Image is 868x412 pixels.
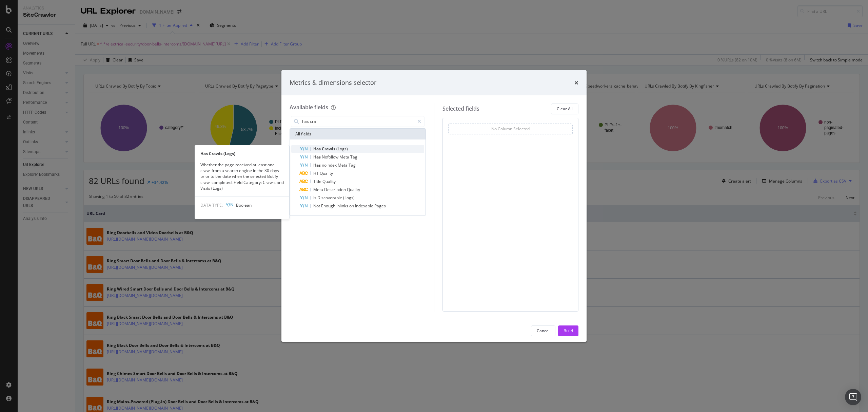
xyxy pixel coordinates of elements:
[313,170,320,176] span: H1
[313,162,322,168] span: Has
[491,126,530,132] div: No Column Selected
[322,162,338,168] span: noindex
[313,154,322,160] span: Has
[349,203,355,209] span: on
[537,328,550,334] div: Cancel
[355,203,374,209] span: Indexable
[558,325,578,336] button: Build
[301,116,414,127] input: Search by field name
[557,106,573,112] div: Clear All
[290,104,328,111] div: Available fields
[442,105,479,113] div: Selected fields
[321,203,336,209] span: Enough
[574,78,578,87] div: times
[350,154,357,160] span: Tag
[349,162,356,168] span: Tag
[551,104,578,114] button: Clear All
[195,162,289,191] div: Whether the page received at least one crawl from a search engine in the 30 days prior to the dat...
[336,146,348,152] span: (Logs)
[313,146,322,152] span: Has
[336,203,349,209] span: Inlinks
[845,389,861,405] div: Open Intercom Messenger
[347,187,360,192] span: Quality
[290,129,426,139] div: All fields
[313,203,321,209] span: Not
[313,179,322,184] span: Title
[290,78,376,87] div: Metrics & dimensions selector
[374,203,386,209] span: Pages
[281,70,587,342] div: modal
[322,146,336,152] span: Crawls
[320,170,333,176] span: Quality
[322,179,336,184] span: Quality
[339,154,350,160] span: Meta
[324,187,347,192] span: Description
[564,328,573,334] div: Build
[317,195,343,201] span: Discoverable
[343,195,355,201] span: (Logs)
[338,162,349,168] span: Meta
[313,187,324,192] span: Meta
[322,154,339,160] span: Nofollow
[531,325,555,336] button: Cancel
[313,195,317,201] span: Is
[195,151,289,156] div: Has Crawls (Logs)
